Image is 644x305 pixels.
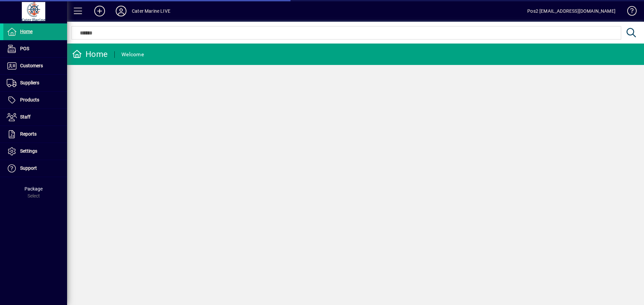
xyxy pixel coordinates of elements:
[3,92,67,108] a: Products
[20,131,37,137] span: Reports
[72,49,108,60] div: Home
[20,63,43,68] span: Customers
[24,186,43,192] span: Package
[20,46,29,51] span: POS
[3,143,67,160] a: Settings
[3,126,67,143] a: Reports
[3,41,67,57] a: POS
[3,58,67,74] a: Customers
[121,49,144,60] div: Welcome
[20,29,33,34] span: Home
[20,80,39,85] span: Suppliers
[89,5,110,17] button: Add
[132,6,170,16] div: Cater Marine LIVE
[20,165,37,171] span: Support
[20,97,39,102] span: Products
[110,5,132,17] button: Profile
[3,75,67,91] a: Suppliers
[3,160,67,177] a: Support
[20,148,37,154] span: Settings
[20,114,31,120] span: Staff
[527,6,615,16] div: Pos2 [EMAIL_ADDRESS][DOMAIN_NAME]
[622,1,636,23] a: Knowledge Base
[3,109,67,126] a: Staff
